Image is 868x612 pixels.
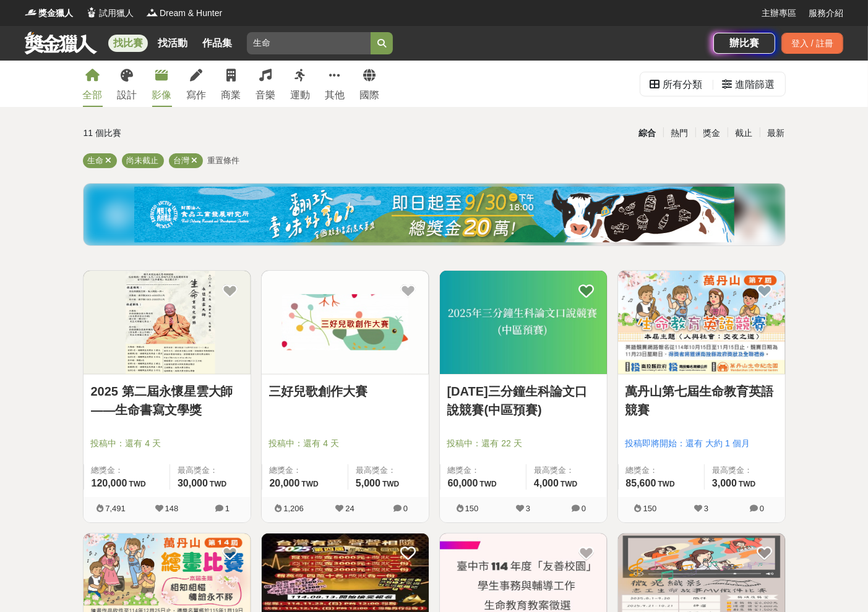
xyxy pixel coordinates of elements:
[561,480,577,488] span: TWD
[38,7,73,20] span: 獎金獵人
[356,478,380,488] span: 5,000
[291,88,311,103] div: 運動
[360,88,380,103] div: 國際
[704,504,708,513] span: 3
[146,6,158,19] img: Logo
[325,88,345,103] div: 其他
[108,35,148,52] a: 找比賽
[736,72,775,97] div: 進階篩選
[625,382,778,419] a: 萬丹山第七屆生命教育英語競賽
[325,61,345,107] a: 其他
[221,88,241,103] div: 商業
[152,88,172,103] div: 影像
[760,122,792,144] div: 最新
[256,88,276,103] div: 音樂
[91,437,243,450] span: 投稿中：還有 4 天
[174,156,190,165] span: 台灣
[739,480,755,488] span: TWD
[92,478,127,488] span: 120,000
[118,88,137,103] div: 設計
[269,382,421,401] a: 三好兒歌創作大賽
[84,122,317,144] div: 11 個比賽
[658,480,674,488] span: TWD
[210,480,226,488] span: TWD
[127,156,159,165] span: 尚未截止
[526,504,530,513] span: 3
[626,464,697,477] span: 總獎金：
[382,480,399,488] span: TWD
[221,61,241,107] a: 商業
[270,464,340,477] span: 總獎金：
[187,61,207,107] a: 寫作
[291,61,311,107] a: 運動
[118,61,137,107] a: 設計
[25,7,73,20] a: Logo獎金獵人
[269,437,421,450] span: 投稿中：還有 4 天
[262,271,429,375] a: Cover Image
[85,7,134,20] a: Logo試用獵人
[178,478,208,488] span: 30,000
[345,504,354,513] span: 24
[440,271,607,375] a: Cover Image
[728,122,760,144] div: 截止
[301,480,318,488] span: TWD
[643,504,657,513] span: 150
[695,122,728,144] div: 獎金
[618,271,785,375] a: Cover Image
[631,122,663,144] div: 綜合
[625,437,778,450] span: 投稿即將開始：還有 大約 1 個月
[448,478,478,488] span: 60,000
[663,122,695,144] div: 熱門
[534,478,559,488] span: 4,000
[760,504,764,513] span: 0
[663,72,703,97] div: 所有分類
[129,480,145,488] span: TWD
[356,464,421,477] span: 最高獎金：
[91,382,243,419] a: 2025 第二屆永懷星雲大師——生命書寫文學獎
[534,464,599,477] span: 最高獎金：
[88,156,104,165] span: 生命
[713,33,775,54] a: 辦比賽
[762,7,796,20] a: 主辦專區
[105,504,126,513] span: 7,491
[618,271,785,374] img: Cover Image
[187,88,207,103] div: 寫作
[809,7,843,20] a: 服務介紹
[84,271,251,375] a: Cover Image
[479,480,496,488] span: TWD
[582,504,586,513] span: 0
[92,464,162,477] span: 總獎金：
[153,35,192,52] a: 找活動
[197,35,237,52] a: 作品集
[99,7,134,20] span: 試用獵人
[83,88,103,103] div: 全部
[626,478,656,488] span: 85,600
[262,271,429,374] img: Cover Image
[178,464,243,477] span: 最高獎金：
[447,382,599,419] a: [DATE]三分鐘生科論文口說競賽(中區預賽)
[25,6,37,19] img: Logo
[134,187,734,242] img: ea6d37ea-8c75-4c97-b408-685919e50f13.jpg
[712,464,778,477] span: 最高獎金：
[85,6,98,19] img: Logo
[225,504,230,513] span: 1
[403,504,408,513] span: 0
[440,271,607,374] img: Cover Image
[360,61,380,107] a: 國際
[146,7,222,20] a: LogoDream & Hunter
[283,504,304,513] span: 1,206
[83,61,103,107] a: 全部
[208,156,240,165] span: 重置條件
[247,32,371,54] input: 總獎金40萬元 全球自行車設計比賽
[152,61,172,107] a: 影像
[465,504,479,513] span: 150
[712,478,737,488] span: 3,000
[270,478,300,488] span: 20,000
[781,33,843,54] div: 登入 / 註冊
[256,61,276,107] a: 音樂
[448,464,518,477] span: 總獎金：
[160,7,222,20] span: Dream & Hunter
[165,504,179,513] span: 148
[84,271,251,374] img: Cover Image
